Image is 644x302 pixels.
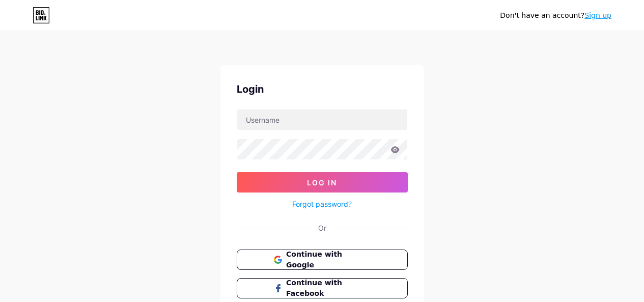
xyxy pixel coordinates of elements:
div: Don't have an account? [500,10,611,21]
button: Continue with Facebook [237,278,408,298]
button: Continue with Google [237,250,408,270]
span: Continue with Facebook [286,278,370,299]
button: Log In [237,172,408,193]
input: Username [237,109,407,130]
a: Forgot password? [292,199,352,209]
span: Continue with Google [286,249,370,270]
div: Or [318,223,326,233]
span: Log In [307,178,337,187]
a: Sign up [584,11,611,19]
div: Login [237,81,408,97]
